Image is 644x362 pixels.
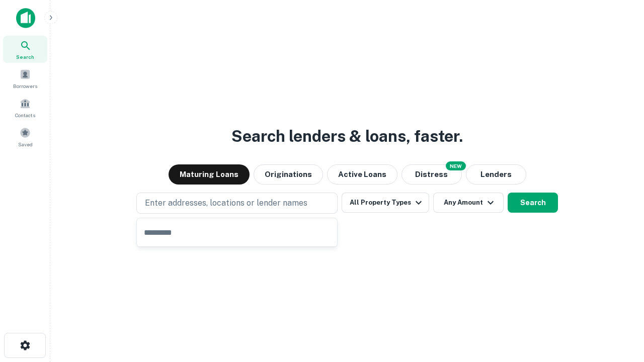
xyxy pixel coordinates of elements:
a: Contacts [3,94,47,121]
button: Active Loans [327,164,397,185]
p: Enter addresses, locations or lender names [145,197,307,209]
button: Maturing Loans [169,164,250,185]
div: NEW [446,161,466,170]
a: Search [3,36,47,63]
button: Search [508,193,558,213]
img: capitalize-icon.png [16,8,35,28]
span: Borrowers [13,82,37,90]
iframe: Chat Widget [594,282,644,330]
button: Enter addresses, locations or lender names [136,193,338,214]
button: All Property Types [342,193,429,213]
span: Contacts [15,111,35,119]
button: Search distressed loans with lien and other non-mortgage details. [401,164,462,185]
span: Search [16,53,34,61]
button: Originations [254,164,323,185]
a: Saved [3,123,47,150]
a: Borrowers [3,65,47,92]
button: Any Amount [433,193,504,213]
span: Saved [18,140,33,148]
h3: Search lenders & loans, faster. [231,124,463,148]
button: Lenders [466,164,526,185]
